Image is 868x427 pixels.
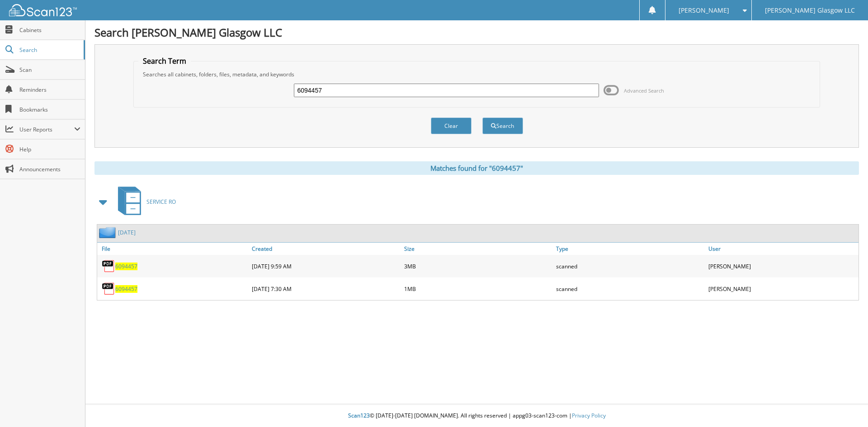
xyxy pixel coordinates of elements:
span: Cabinets [19,26,80,34]
span: Advanced Search [624,87,664,94]
img: PDF.png [102,282,115,296]
div: Searches all cabinets, folders, files, metadata, and keywords [138,70,816,78]
button: Search [482,117,523,134]
div: scanned [554,257,706,275]
div: [DATE] 9:59 AM [250,257,402,275]
h1: Search [PERSON_NAME] Glasgow LLC [94,25,859,40]
a: User [706,243,859,255]
a: Privacy Policy [572,412,606,419]
a: Created [250,243,402,255]
div: scanned [554,280,706,298]
a: SERVICE RO [113,184,176,220]
span: [PERSON_NAME] Glasgow LLC [765,8,855,13]
div: [PERSON_NAME] [706,280,859,298]
span: [PERSON_NAME] [679,8,729,13]
a: 6094457 [115,263,137,270]
a: [DATE] [118,229,136,236]
span: Scan123 [348,412,370,419]
img: PDF.png [102,259,115,273]
span: Help [19,145,80,153]
div: [DATE] 7:30 AM [250,280,402,298]
iframe: Chat Widget [823,384,868,427]
span: Bookmarks [19,106,80,113]
a: Size [402,243,554,255]
a: File [97,243,250,255]
span: Announcements [19,165,80,173]
div: 3MB [402,257,554,275]
a: Type [554,243,706,255]
span: SERVICE RO [146,198,176,206]
div: Matches found for "6094457" [94,161,859,175]
span: Search [19,46,79,54]
span: Scan [19,66,80,74]
div: [PERSON_NAME] [706,257,859,275]
button: Clear [431,117,472,134]
div: 1MB [402,280,554,298]
img: folder2.png [99,227,118,238]
span: Reminders [19,86,80,94]
div: © [DATE]-[DATE] [DOMAIN_NAME]. All rights reserved | appg03-scan123-com | [85,405,868,427]
span: User Reports [19,126,74,133]
a: 6094457 [115,285,137,293]
img: scan123-logo-white.svg [9,4,77,16]
legend: Search Term [138,56,191,66]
